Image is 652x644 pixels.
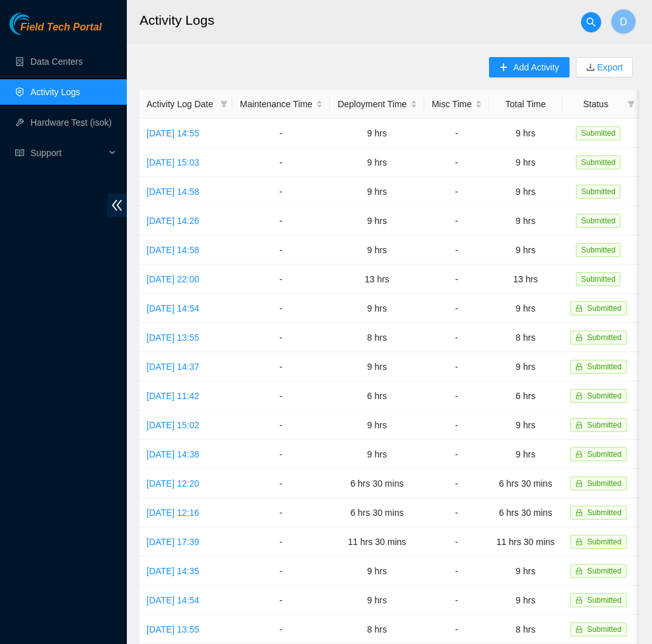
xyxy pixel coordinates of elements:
span: lock [575,596,583,604]
span: filter [627,100,635,108]
span: filter [220,100,228,108]
td: 6 hrs [330,381,424,411]
span: Submitted [587,479,622,488]
td: - [232,294,330,323]
td: 9 hrs [330,119,424,148]
span: lock [575,363,583,371]
td: 9 hrs [330,440,424,469]
td: - [424,498,489,527]
td: 13 hrs [330,265,424,294]
td: 11 hrs 30 mins [330,527,424,556]
span: lock [575,567,583,575]
td: 9 hrs [489,206,563,235]
td: 9 hrs [489,294,563,323]
span: filter [218,95,230,114]
span: lock [575,509,583,516]
a: [DATE] 13:55 [147,624,199,634]
span: lock [575,480,583,487]
td: 11 hrs 30 mins [489,527,563,556]
span: lock [575,305,583,312]
td: - [424,440,489,469]
td: 6 hrs 30 mins [330,469,424,498]
a: Export [595,62,623,72]
td: 13 hrs [489,265,563,294]
td: - [424,556,489,586]
td: - [424,206,489,235]
td: - [424,177,489,206]
td: 9 hrs [489,411,563,440]
td: 8 hrs [330,323,424,352]
span: Submitted [587,567,622,575]
a: Hardware Test (isok) [30,117,112,128]
a: Activity Logs [30,87,81,97]
span: filter [625,95,637,114]
span: Status [570,97,622,111]
span: plus [499,63,508,73]
a: [DATE] 17:39 [147,537,199,547]
a: [DATE] 14:54 [147,303,199,313]
td: - [424,352,489,381]
td: 9 hrs [330,148,424,177]
td: - [232,381,330,411]
a: [DATE] 14:35 [147,566,199,576]
span: lock [575,334,583,341]
td: 8 hrs [330,615,424,644]
td: - [424,527,489,556]
a: [DATE] 22:00 [147,274,199,284]
td: - [232,469,330,498]
td: 9 hrs [489,586,563,615]
td: 9 hrs [330,177,424,206]
td: 9 hrs [489,177,563,206]
td: - [232,411,330,440]
span: lock [575,421,583,429]
span: Submitted [587,537,622,546]
a: Akamai TechnologiesField Tech Portal [10,23,101,39]
a: [DATE] 14:58 [147,245,199,255]
td: - [232,235,330,265]
span: Support [30,140,105,166]
a: [DATE] 14:38 [147,449,199,459]
td: - [232,586,330,615]
span: Submitted [587,596,622,605]
td: - [424,469,489,498]
a: [DATE] 14:26 [147,216,199,226]
a: [DATE] 12:20 [147,478,199,489]
span: Submitted [587,304,622,313]
td: - [232,527,330,556]
a: [DATE] 14:54 [147,595,199,605]
span: Submitted [587,333,622,342]
span: Activity Log Date [147,97,215,111]
td: - [232,352,330,381]
td: 9 hrs [489,148,563,177]
button: downloadExport [576,57,633,77]
button: D [611,9,636,34]
td: - [232,615,330,644]
span: lock [575,626,583,633]
span: Submitted [576,155,620,169]
span: Submitted [587,508,622,517]
td: - [424,323,489,352]
td: - [424,586,489,615]
td: 9 hrs [489,235,563,265]
td: 9 hrs [489,556,563,586]
a: [DATE] 14:37 [147,362,199,372]
td: 8 hrs [489,323,563,352]
td: 8 hrs [489,615,563,644]
span: read [15,148,24,157]
span: Submitted [587,421,622,430]
td: 9 hrs [489,119,563,148]
td: 9 hrs [489,352,563,381]
span: lock [575,450,583,458]
td: 9 hrs [330,206,424,235]
span: Submitted [576,214,620,228]
span: Field Tech Portal [20,22,101,34]
span: Submitted [576,243,620,257]
span: Submitted [587,625,622,634]
span: lock [575,538,583,546]
span: Submitted [587,391,622,400]
td: - [232,498,330,527]
td: 6 hrs 30 mins [489,469,563,498]
a: Data Centers [30,56,82,67]
button: search [581,12,601,32]
a: [DATE] 15:02 [147,420,199,430]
